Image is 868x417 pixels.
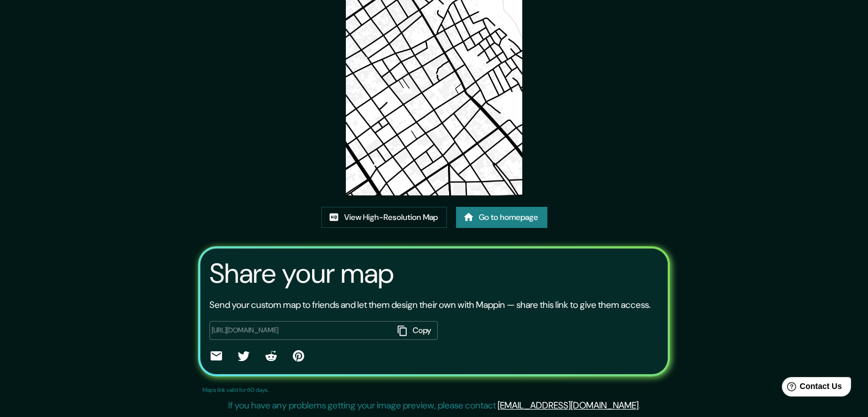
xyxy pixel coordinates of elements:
a: [EMAIL_ADDRESS][DOMAIN_NAME] [498,399,639,411]
h3: Share your map [209,258,394,290]
iframe: Help widget launcher [766,372,855,404]
p: Send your custom map to friends and let them design their own with Mappin — share this link to gi... [209,298,651,312]
a: Go to homepage [456,207,547,228]
button: Copy [393,321,438,340]
p: Maps link valid for 60 days. [203,386,269,394]
a: View High-Resolution Map [321,207,447,228]
p: If you have any problems getting your image preview, please contact . [228,399,640,412]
